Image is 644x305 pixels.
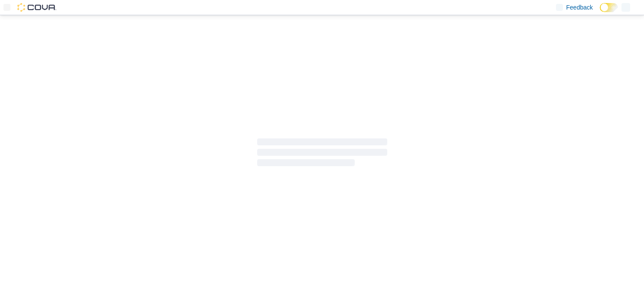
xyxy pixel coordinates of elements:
[600,12,600,13] span: Dark Mode
[17,3,56,12] img: Cova
[257,140,387,168] span: Loading
[566,3,593,12] span: Feedback
[600,3,618,12] input: Dark Mode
